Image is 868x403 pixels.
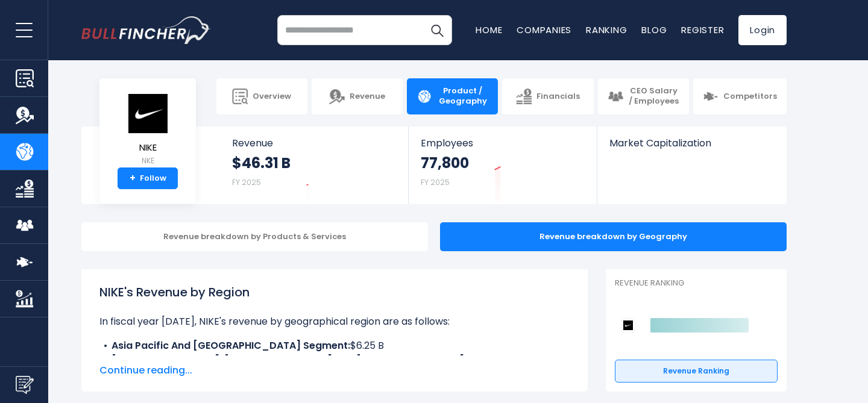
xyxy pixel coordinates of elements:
[99,339,570,353] li: $6.25 B
[502,78,593,114] a: Financials
[118,167,178,189] a: +Follow
[126,93,169,168] a: NIKE NKE
[693,78,787,114] a: Competitors
[621,318,635,333] img: NIKE competitors logo
[586,23,627,36] a: Ranking
[99,353,570,367] li: $12.26 B
[409,127,596,204] a: Employees 77,800 FY 2025
[440,222,787,251] div: Revenue breakdown by Geography
[641,23,667,36] a: Blog
[598,78,689,114] a: CEO Salary / Employees
[312,78,403,114] a: Revenue
[597,127,785,169] a: Market Capitalization
[738,15,787,45] a: Login
[723,92,777,102] span: Competitors
[81,222,428,251] div: Revenue breakdown by Products & Services
[127,155,169,166] small: NKE
[628,86,679,107] span: CEO Salary / Employees
[536,92,580,102] span: Financials
[127,143,169,153] span: NIKE
[437,86,488,107] span: Product / Geography
[112,339,350,352] b: Asia Pacific And [GEOGRAPHIC_DATA] Segment:
[232,137,397,149] span: Revenue
[681,23,724,36] a: Register
[232,154,291,172] strong: $46.31 B
[130,173,136,184] strong: +
[421,177,450,187] small: FY 2025
[81,16,211,44] a: Go to homepage
[615,360,778,383] a: Revenue Ranking
[350,92,385,102] span: Revenue
[232,177,261,187] small: FY 2025
[81,16,211,44] img: bullfincher logo
[421,154,469,172] strong: 77,800
[421,137,584,149] span: Employees
[99,283,570,301] h1: NIKE's Revenue by Region
[609,137,773,149] span: Market Capitalization
[99,314,570,329] p: In fiscal year [DATE], NIKE's revenue by geographical region are as follows:
[615,278,778,289] p: Revenue Ranking
[407,78,498,114] a: Product / Geography
[476,23,502,36] a: Home
[517,23,571,36] a: Companies
[422,15,452,45] button: Search
[99,363,570,378] span: Continue reading...
[220,127,409,204] a: Revenue $46.31 B FY 2025
[216,78,307,114] a: Overview
[112,353,514,367] b: [GEOGRAPHIC_DATA], [GEOGRAPHIC_DATA] And [GEOGRAPHIC_DATA] Segment:
[253,92,291,102] span: Overview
